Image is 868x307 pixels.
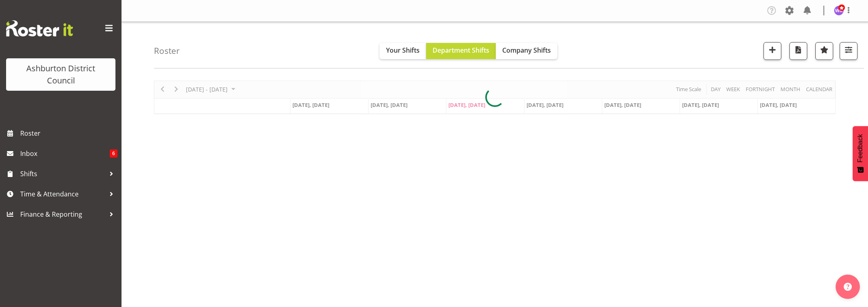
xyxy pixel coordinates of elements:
button: Filter Shifts [840,42,857,60]
h4: Roster [154,46,180,55]
span: Shifts [20,168,105,180]
span: Company Shifts [502,46,551,55]
img: wendy-keepa436.jpg [834,6,844,15]
span: Department Shifts [433,46,489,55]
span: Inbox [20,147,110,160]
button: Feedback - Show survey [853,126,868,181]
span: 6 [110,149,117,158]
span: Your Shifts [386,46,420,55]
button: Your Shifts [380,43,426,59]
button: Download a PDF of the roster according to the set date range. [789,42,807,60]
span: Finance & Reporting [20,208,105,220]
span: Roster [20,127,117,139]
button: Add a new shift [763,42,781,60]
button: Company Shifts [496,43,557,59]
div: Ashburton District Council [14,62,107,87]
img: Rosterit website logo [6,20,73,36]
button: Highlight an important date within the roster. [815,42,833,60]
button: Department Shifts [426,43,496,59]
img: help-xxl-2.png [844,283,852,291]
span: Time & Attendance [20,188,105,200]
span: Feedback [857,134,864,162]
